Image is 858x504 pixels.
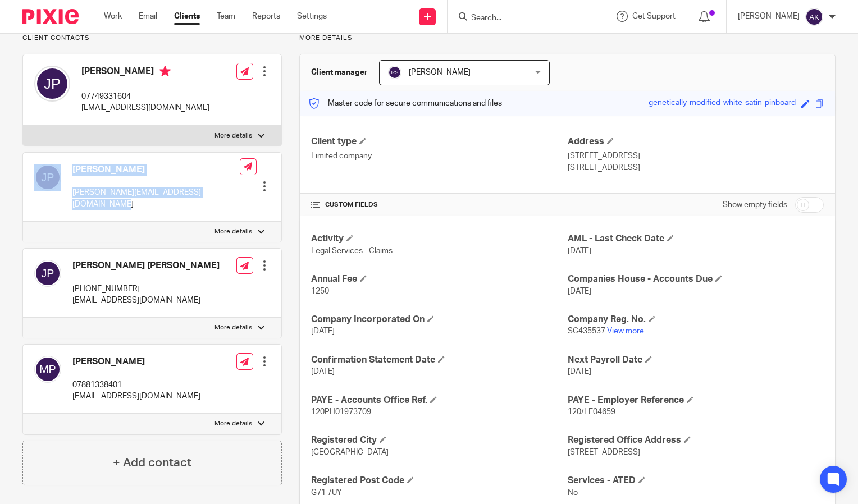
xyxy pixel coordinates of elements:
[311,314,567,326] h4: Company Incorporated On
[409,68,471,76] span: [PERSON_NAME]
[311,247,393,255] span: Legal Services - Claims
[568,475,824,487] h4: Services - ATED
[568,233,824,245] h4: AML - Last Check Date
[311,448,389,456] span: [GEOGRAPHIC_DATA]
[568,368,591,375] span: [DATE]
[139,11,157,22] a: Email
[22,34,282,43] p: Client contacts
[34,66,70,102] img: svg%3E
[568,448,640,456] span: [STREET_ADDRESS]
[311,273,567,285] h4: Annual Fee
[311,434,567,446] h4: Registered City
[297,11,327,22] a: Settings
[568,150,824,162] p: [STREET_ADDRESS]
[81,102,209,113] p: [EMAIL_ADDRESS][DOMAIN_NAME]
[568,273,824,285] h4: Companies House - Accounts Due
[308,98,502,109] p: Master code for secure communications and files
[311,408,371,416] span: 120PH01973709
[22,9,79,24] img: Pixie
[311,327,335,335] span: [DATE]
[388,66,401,79] img: svg%3E
[34,164,61,191] img: svg%3E
[72,391,200,402] p: [EMAIL_ADDRESS][DOMAIN_NAME]
[72,260,220,272] h4: [PERSON_NAME] [PERSON_NAME]
[723,199,787,210] label: Show empty fields
[252,11,280,22] a: Reports
[568,314,824,326] h4: Company Reg. No.
[568,247,591,255] span: [DATE]
[104,11,122,22] a: Work
[649,97,796,110] div: genetically-modified-white-satin-pinboard
[81,91,209,102] p: 07749331604
[568,434,824,446] h4: Registered Office Address
[311,354,567,366] h4: Confirmation Statement Date
[159,66,171,77] i: Primary
[81,66,209,80] h4: [PERSON_NAME]
[311,150,567,162] p: Limited company
[568,489,578,497] span: No
[72,295,220,306] p: [EMAIL_ADDRESS][DOMAIN_NAME]
[311,489,342,497] span: G71 7UY
[217,11,235,22] a: Team
[568,327,605,335] span: SC435537
[311,67,368,78] h3: Client manager
[311,287,329,295] span: 1250
[72,379,200,391] p: 07881338401
[113,454,191,471] h4: + Add contact
[72,356,200,368] h4: [PERSON_NAME]
[568,395,824,406] h4: PAYE - Employer Reference
[632,12,676,20] span: Get Support
[568,287,591,295] span: [DATE]
[805,8,823,26] img: svg%3E
[34,260,61,287] img: svg%3E
[470,13,571,24] input: Search
[568,136,824,148] h4: Address
[311,395,567,406] h4: PAYE - Accounts Office Ref.
[568,354,824,366] h4: Next Payroll Date
[311,475,567,487] h4: Registered Post Code
[311,233,567,245] h4: Activity
[72,187,240,210] p: [PERSON_NAME][EMAIL_ADDRESS][DOMAIN_NAME]
[568,408,615,416] span: 120/LE04659
[299,34,836,43] p: More details
[174,11,200,22] a: Clients
[214,131,252,140] p: More details
[72,164,240,176] h4: [PERSON_NAME]
[214,419,252,428] p: More details
[214,227,252,236] p: More details
[311,368,335,375] span: [DATE]
[311,200,567,209] h4: CUSTOM FIELDS
[311,136,567,148] h4: Client type
[738,11,800,22] p: [PERSON_NAME]
[607,327,644,335] a: View more
[214,323,252,332] p: More details
[568,162,824,173] p: [STREET_ADDRESS]
[72,283,220,295] p: [PHONE_NUMBER]
[34,356,61,383] img: svg%3E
